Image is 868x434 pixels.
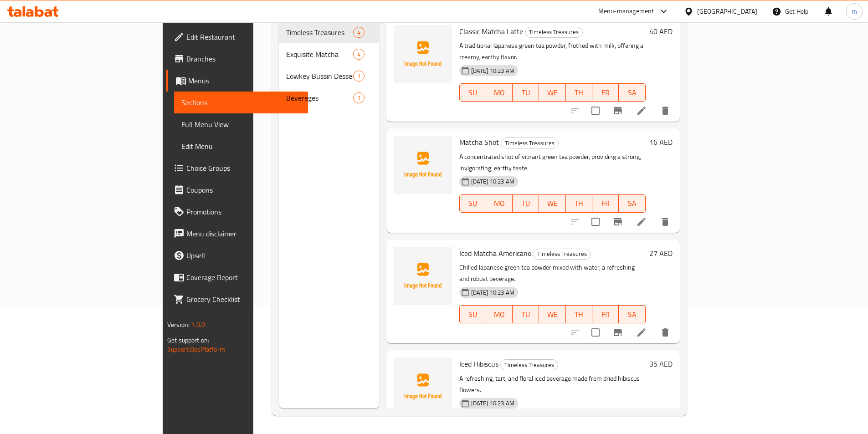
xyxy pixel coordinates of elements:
[500,359,558,370] div: Timeless Treasures
[516,197,535,210] span: TU
[394,136,452,194] img: Matcha Shot
[534,249,591,259] span: Timeless Treasures
[586,212,605,231] span: Select to update
[167,334,209,346] span: Get support on:
[501,138,558,148] span: Timeless Treasures
[533,249,591,260] div: Timeless Treasures
[286,92,353,103] span: Bevereges
[354,50,364,59] span: 4
[622,86,642,99] span: SA
[654,322,676,343] button: delete
[181,119,300,130] span: Full Menu View
[186,250,300,261] span: Upsell
[570,86,589,99] span: TH
[463,86,483,99] span: SU
[486,305,513,323] button: MO
[516,308,535,321] span: TU
[490,86,509,99] span: MO
[543,197,562,210] span: WE
[394,247,452,305] img: Iced Matcha Americano
[166,223,308,245] a: Menu disclaimer
[463,197,483,210] span: SU
[539,305,565,323] button: WE
[286,49,353,60] span: Exquisite Matcha
[186,228,300,239] span: Menu disclaimer
[286,27,353,38] span: Timeless Treasures
[166,266,308,288] a: Coverage Report
[191,319,205,331] span: 1.0.0
[186,163,300,174] span: Choice Groups
[649,247,673,260] h6: 27 AED
[654,100,676,122] button: delete
[649,136,673,148] h6: 16 AED
[279,18,379,112] nav: Menu sections
[607,100,629,122] button: Branch-specific-item
[649,25,673,38] h6: 40 AED
[279,65,379,87] div: Lowkey Bussin Desserts1
[513,83,539,102] button: TU
[490,197,509,210] span: MO
[166,48,308,70] a: Branches
[636,105,647,116] a: Edit menu item
[490,308,509,321] span: MO
[539,194,565,213] button: WE
[592,194,619,213] button: FR
[636,327,647,338] a: Edit menu item
[467,288,518,297] span: [DATE] 10:23 AM
[353,92,365,103] div: items
[566,83,592,102] button: TH
[586,323,605,342] span: Select to update
[539,83,565,102] button: WE
[501,138,559,148] div: Timeless Treasures
[697,6,757,16] div: [GEOGRAPHIC_DATA]
[607,322,629,343] button: Branch-specific-item
[566,194,592,213] button: TH
[174,92,308,113] a: Sections
[166,201,308,223] a: Promotions
[586,101,605,120] span: Select to update
[459,305,486,323] button: SU
[186,272,300,283] span: Coverage Report
[186,31,300,42] span: Edit Restaurant
[279,43,379,65] div: Exquisite Matcha4
[166,157,308,179] a: Choice Groups
[181,97,300,108] span: Sections
[619,83,645,102] button: SA
[486,83,513,102] button: MO
[166,26,308,48] a: Edit Restaurant
[525,27,582,37] span: Timeless Treasures
[354,94,364,102] span: 1
[459,25,523,38] span: Classic Matcha Latte
[174,113,308,135] a: Full Menu View
[166,70,308,92] a: Menus
[279,21,379,43] div: Timeless Treasures4
[619,194,645,213] button: SA
[353,71,365,82] div: items
[354,28,364,37] span: 4
[570,197,589,210] span: TH
[394,25,452,83] img: Classic Matcha Latte
[622,308,642,321] span: SA
[566,305,592,323] button: TH
[467,177,518,186] span: [DATE] 10:23 AM
[619,305,645,323] button: SA
[186,53,300,64] span: Branches
[513,305,539,323] button: TU
[186,184,300,195] span: Coupons
[543,86,562,99] span: WE
[354,72,364,81] span: 1
[570,308,589,321] span: TH
[459,83,486,102] button: SU
[188,75,300,86] span: Menus
[286,71,353,82] span: Lowkey Bussin Desserts
[654,211,676,233] button: delete
[501,360,558,370] span: Timeless Treasures
[167,319,190,331] span: Version:
[459,40,646,63] p: A traditional Japanese green tea powder, frothed with milk, offering a creamy, earthy flavor.
[607,211,629,233] button: Branch-specific-item
[459,194,486,213] button: SU
[459,262,646,285] p: Chilled Japanese green tea powder mixed with water, a refreshing and robust beverage.
[459,135,499,149] span: Matcha Shot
